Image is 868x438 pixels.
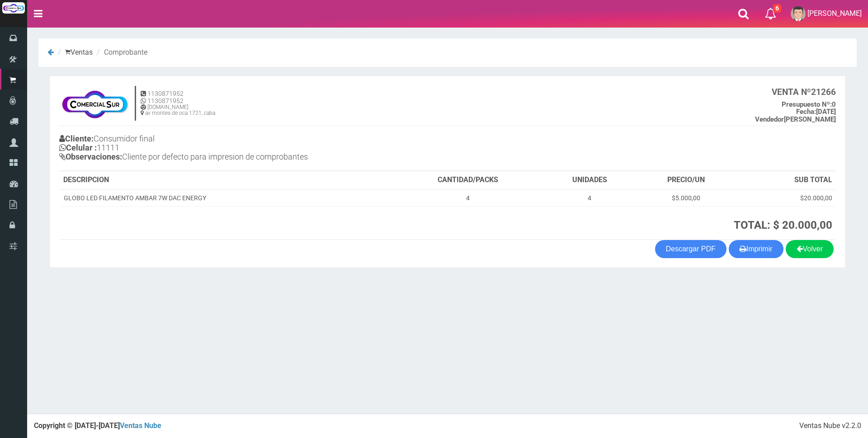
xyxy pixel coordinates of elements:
th: DESCRIPCION [60,171,392,189]
td: 4 [543,189,636,207]
span: [PERSON_NAME] [807,9,862,18]
div: Ventas Nube v2.2.0 [799,421,861,431]
b: 21266 [772,87,836,97]
b: 0 [782,100,836,108]
b: [DATE] [796,108,836,116]
td: 4 [392,189,543,207]
img: f695dc5f3a855ddc19300c990e0c55a2.jpg [59,85,130,122]
td: GLOBO LED FILAMENTO AMBAR 7W DAC ENERGY [60,189,392,207]
th: SUB TOTAL [736,171,836,189]
h6: [DOMAIN_NAME] av montes de oca 1721, caba [141,104,215,116]
td: $5.000,00 [637,189,736,207]
b: [PERSON_NAME] [755,115,836,123]
th: UNIDADES [543,171,636,189]
b: Observaciones: [59,152,122,161]
li: Ventas [56,47,93,58]
h5: 1130871952 1130871952 [141,90,215,104]
a: Ventas Nube [120,421,161,430]
th: CANTIDAD/PACKS [392,171,543,189]
strong: Fecha: [796,108,816,116]
a: Volver [786,240,834,258]
strong: Presupuesto Nº: [782,100,832,108]
a: Descargar PDF [655,240,726,258]
strong: Vendedor [755,115,784,123]
strong: VENTA Nº [772,87,811,97]
td: $20.000,00 [736,189,836,207]
b: Celular : [59,143,97,152]
strong: Copyright © [DATE]-[DATE] [34,421,161,430]
li: Comprobante [94,47,147,58]
strong: TOTAL: $ 20.000,00 [734,219,832,231]
span: 6 [773,4,781,13]
b: Cliente: [59,134,94,143]
button: Imprimir [729,240,783,258]
img: Logo grande [2,2,25,14]
h4: Consumidor final 11111 Cliente por defecto para impresion de comprobantes [59,132,448,165]
img: User Image [791,6,806,21]
th: PRECIO/UN [637,171,736,189]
